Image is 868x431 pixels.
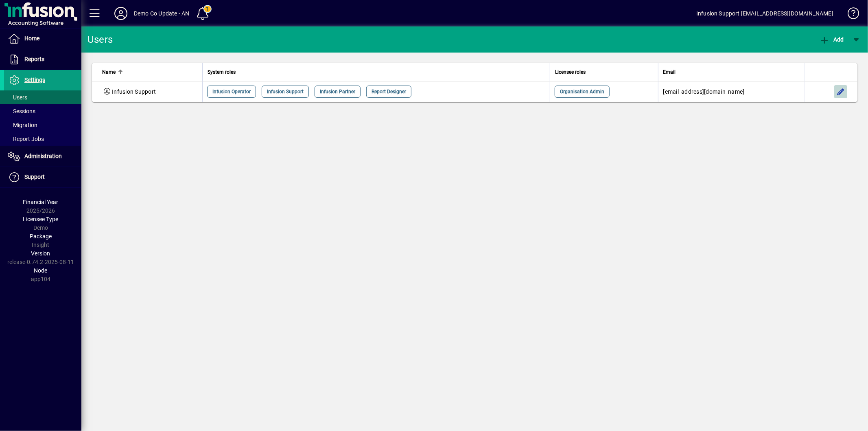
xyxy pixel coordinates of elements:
[4,104,81,118] a: Sessions
[102,68,116,77] span: Name
[8,136,44,142] span: Report Jobs
[24,174,45,180] span: Support
[8,122,37,128] span: Migration
[134,7,189,20] div: Demo Co Update - AN
[4,29,81,49] a: Home
[8,108,35,114] span: Sessions
[24,56,44,62] span: Reports
[696,7,833,20] div: Infusion Support [EMAIL_ADDRESS][DOMAIN_NAME]
[23,199,59,205] span: Financial Year
[24,77,45,83] span: Settings
[372,88,406,96] span: Report Designer
[663,68,676,77] span: Email
[320,88,355,96] span: Infusion Partner
[4,49,81,70] a: Reports
[8,94,27,101] span: Users
[834,85,847,98] button: Edit
[24,153,62,159] span: Administration
[842,2,858,28] a: Knowledge Base
[4,118,81,132] a: Migration
[108,6,134,21] button: Profile
[555,68,586,77] span: Licensee roles
[560,88,604,96] span: Organisation Admin
[663,88,745,95] span: [EMAIL_ADDRESS][DOMAIN_NAME]
[208,68,236,77] span: System roles
[212,88,251,96] span: Infusion Operator
[818,32,846,47] button: Add
[4,132,81,146] a: Report Jobs
[31,250,50,257] span: Version
[4,146,81,167] a: Administration
[24,35,39,42] span: Home
[820,36,844,43] span: Add
[267,88,304,96] span: Infusion Support
[112,88,156,95] span: Infusion Support
[4,167,81,187] a: Support
[30,233,52,240] span: Package
[34,267,48,274] span: Node
[87,33,122,46] div: Users
[4,90,81,104] a: Users
[102,68,197,77] div: Name
[23,216,59,222] span: Licensee Type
